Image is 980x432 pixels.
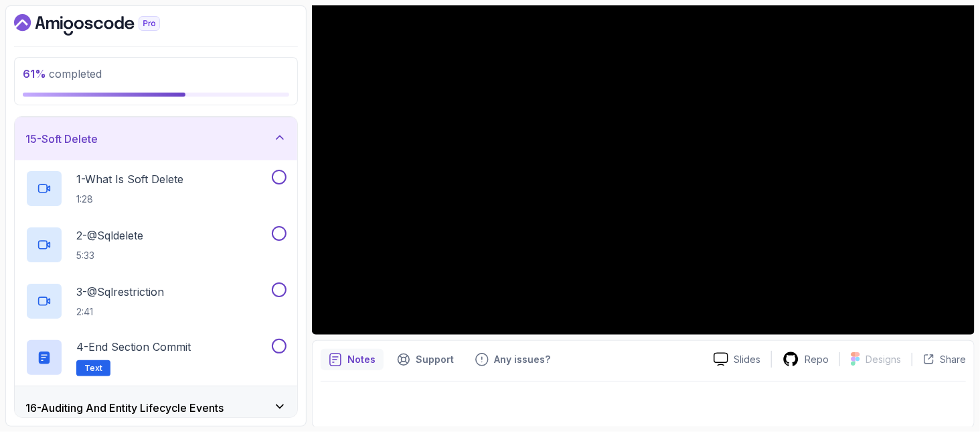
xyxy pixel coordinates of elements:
[76,171,183,187] p: 1 - What Is Soft Delete
[23,67,46,80] span: 61 %
[76,249,143,262] p: 5:33
[940,353,966,366] p: Share
[25,339,287,376] button: 4-End Section CommitText
[76,339,191,355] p: 4 - End Section Commit
[25,282,287,320] button: 3-@Sqlrestriction2:41
[14,14,191,36] a: Dashboard
[25,226,287,264] button: 2-@Sqldelete5:33
[76,193,183,206] p: 1:28
[25,170,287,207] button: 1-What Is Soft Delete1:28
[912,353,966,366] button: Share
[734,353,760,366] p: Slides
[703,352,771,366] a: Slides
[25,400,224,416] h3: 16 - Auditing And Entity Lifecycle Events
[84,363,102,374] span: Text
[76,305,164,319] p: 2:41
[15,117,297,160] button: 15-Soft Delete
[25,131,98,147] h3: 15 - Soft Delete
[76,284,164,300] p: 3 - @Sqlrestriction
[23,67,102,80] span: completed
[15,386,297,429] button: 16-Auditing And Entity Lifecycle Events
[866,353,901,366] p: Designs
[76,227,143,244] p: 2 - @Sqldelete
[805,353,829,366] p: Repo
[772,351,839,368] a: Repo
